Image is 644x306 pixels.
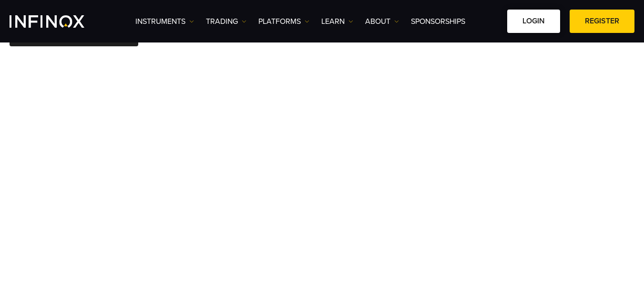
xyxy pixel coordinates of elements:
[206,16,246,27] a: TRADING
[135,16,194,27] a: Instruments
[321,16,353,27] a: Learn
[411,16,465,27] a: SPONSORSHIPS
[365,16,399,27] a: ABOUT
[10,15,107,28] a: INFINOX Logo
[570,10,634,33] a: REGISTER
[258,16,309,27] a: PLATFORMS
[507,10,560,33] a: LOGIN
